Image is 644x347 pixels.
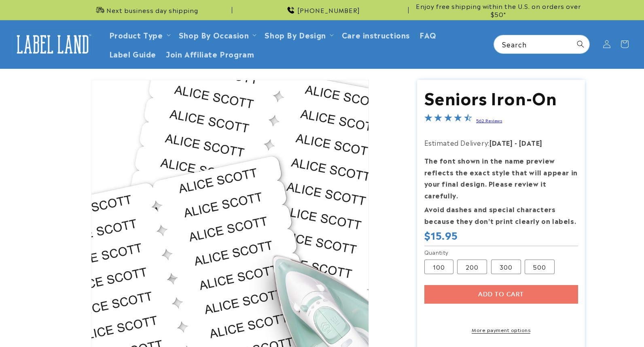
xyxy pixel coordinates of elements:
[166,49,254,58] span: Join Affiliate Program
[424,248,449,256] legend: Quantity
[104,44,161,63] a: Label Guide
[415,25,441,44] a: FAQ
[412,2,585,18] span: Enjoy free shipping within the U.S. on orders over $50*
[424,204,576,226] strong: Avoid dashes and special characters because they don’t print clearly on labels.
[342,30,410,39] span: Care instructions
[424,137,578,149] p: Estimated Delivery:
[179,30,249,39] span: Shop By Occasion
[424,326,578,333] a: More payment options
[424,229,458,241] span: $15.95
[515,138,517,147] strong: -
[519,138,542,147] strong: [DATE]
[424,155,578,200] strong: The font shown in the name preview reflects the exact style that will appear in your final design...
[337,25,415,44] a: Care instructions
[424,260,453,274] label: 100
[109,29,163,40] a: Product Type
[424,115,472,124] span: 4.4-star overall rating
[260,25,337,44] summary: Shop By Design
[104,25,174,44] summary: Product Type
[9,29,96,60] a: Label Land
[489,138,513,147] strong: [DATE]
[174,25,260,44] summary: Shop By Occasion
[265,29,326,40] a: Shop By Design
[476,117,502,123] a: 562 Reviews
[161,44,259,63] a: Join Affiliate Program
[12,32,93,57] img: Label Land
[525,260,555,274] label: 500
[424,87,578,108] h1: Seniors Iron-On
[106,6,198,14] span: Next business day shipping
[491,260,521,274] label: 300
[457,260,487,274] label: 200
[109,49,157,58] span: Label Guide
[297,6,360,14] span: [PHONE_NUMBER]
[419,30,436,39] span: FAQ
[572,35,589,53] button: Search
